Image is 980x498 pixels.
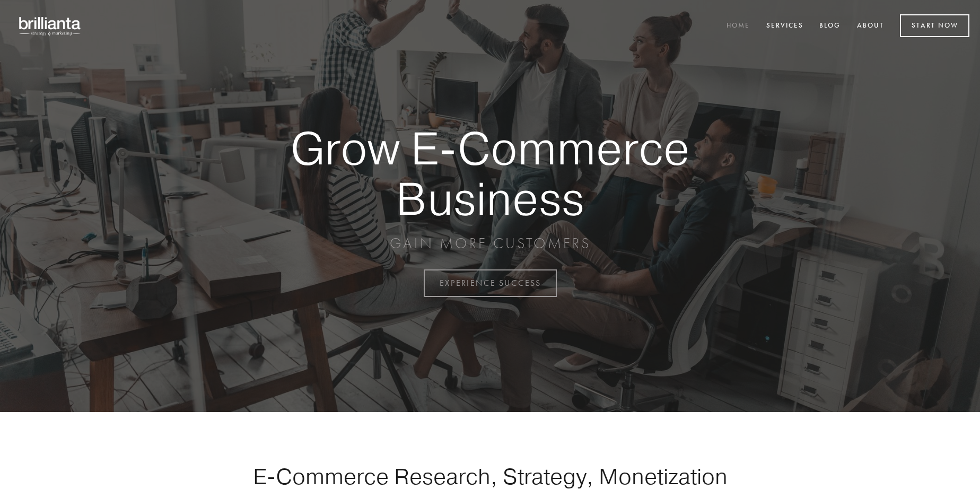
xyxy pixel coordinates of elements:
h1: E-Commerce Research, Strategy, Monetization [220,463,760,490]
a: Home [720,18,757,35]
strong: Grow E-Commerce Business [253,123,727,223]
a: Start Now [900,14,969,37]
img: brillianta - research, strategy, marketing [11,11,90,41]
a: Services [759,18,810,35]
a: About [850,18,891,35]
a: Blog [812,18,847,35]
p: GAIN MORE CUSTOMERS [253,234,727,253]
a: EXPERIENCE SUCCESS [424,269,557,297]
